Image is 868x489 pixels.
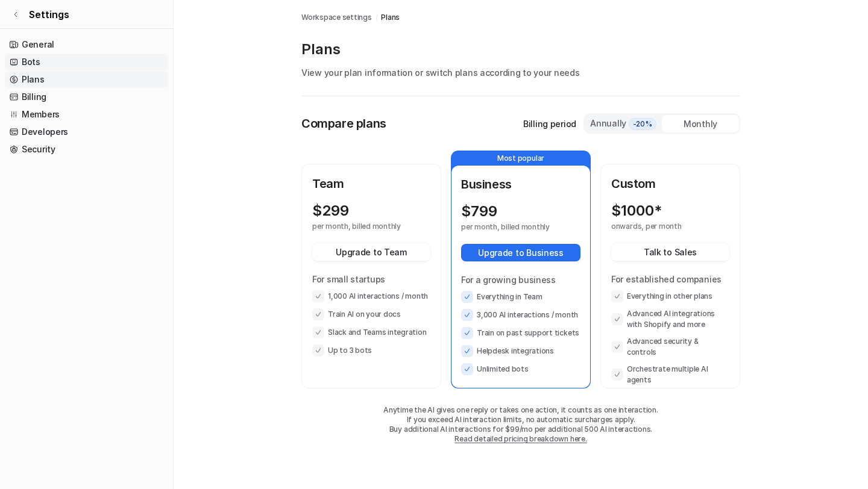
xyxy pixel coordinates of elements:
[611,202,662,219] p: $ 1000*
[5,141,168,158] a: Security
[461,309,580,321] li: 3,000 AI interactions / month
[312,344,430,357] li: Up to 3 bots
[301,415,740,425] p: If you exceed AI interaction limits, no automatic surcharges apply.
[454,434,587,443] a: Read detailed pricing breakdown here.
[461,203,497,220] p: $ 799
[301,40,740,59] p: Plans
[461,291,580,303] li: Everything in Team
[662,115,739,132] div: Monthly
[611,308,729,330] li: Advanced AI integrations with Shopify and more
[611,290,729,302] li: Everything in other plans
[523,117,576,130] p: Billing period
[611,243,729,261] button: Talk to Sales
[461,345,580,357] li: Helpdesk integrations
[301,12,372,23] a: Workspace settings
[461,363,580,375] li: Unlimited bots
[461,222,559,232] p: per month, billed monthly
[611,222,708,231] p: onwards, per month
[312,308,430,320] li: Train AI on your docs
[5,54,168,70] a: Bots
[611,336,729,358] li: Advanced security & controls
[5,36,168,53] a: General
[611,175,729,193] p: Custom
[461,244,580,261] button: Upgrade to Business
[5,71,168,88] a: Plans
[301,405,740,415] p: Anytime the AI gives one reply or takes one action, it counts as one interaction.
[5,106,168,123] a: Members
[29,7,69,22] span: Settings
[461,327,580,339] li: Train on past support tickets
[629,118,656,130] span: -20%
[5,123,168,140] a: Developers
[312,290,430,302] li: 1,000 AI interactions / month
[312,273,430,285] p: For small startups
[301,66,740,79] p: View your plan information or switch plans according to your needs
[312,243,430,261] button: Upgrade to Team
[312,175,430,193] p: Team
[461,175,580,193] p: Business
[301,114,386,132] p: Compare plans
[312,222,409,231] p: per month, billed monthly
[5,89,168,105] a: Billing
[376,12,378,23] span: /
[381,12,400,23] a: Plans
[301,425,740,434] p: Buy additional AI interactions for $99/mo per additional 500 AI interactions.
[461,273,580,286] p: For a growing business
[312,326,430,338] li: Slack and Teams integration
[312,202,349,219] p: $ 299
[590,117,657,130] div: Annually
[451,151,590,166] p: Most popular
[611,273,729,285] p: For established companies
[611,364,729,385] li: Orchestrate multiple AI agents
